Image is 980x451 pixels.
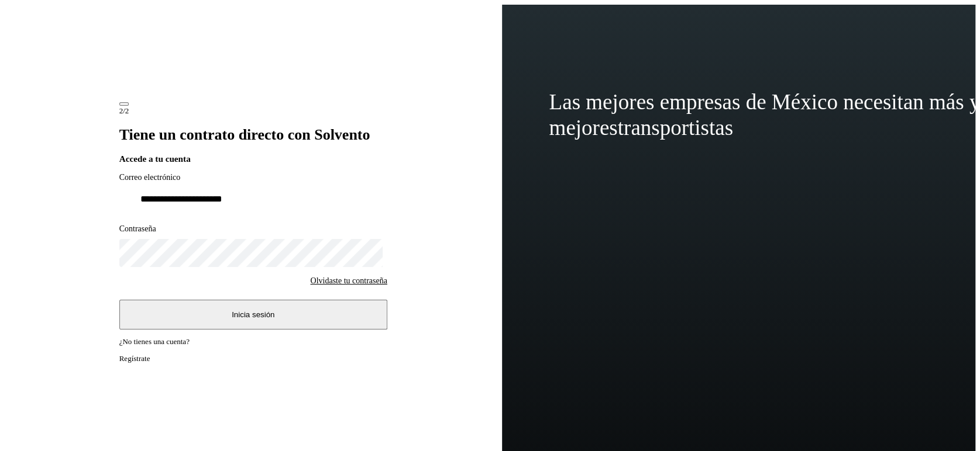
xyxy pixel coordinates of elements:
label: Contraseña [119,224,387,234]
span: Inicia sesión [232,310,274,319]
a: Regístrate [119,354,150,363]
button: Inicia sesión [119,300,387,329]
p: ¿No tienes una cuenta? [119,337,387,346]
div: /2 [119,106,387,116]
span: 2 [119,106,123,115]
label: Correo electrónico [119,173,387,183]
h1: Tiene un contrato directo con Solvento [119,126,387,144]
h3: Accede a tu cuenta [119,154,387,164]
a: Olvidaste tu contraseña [310,276,387,286]
span: transportistas [618,116,733,140]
